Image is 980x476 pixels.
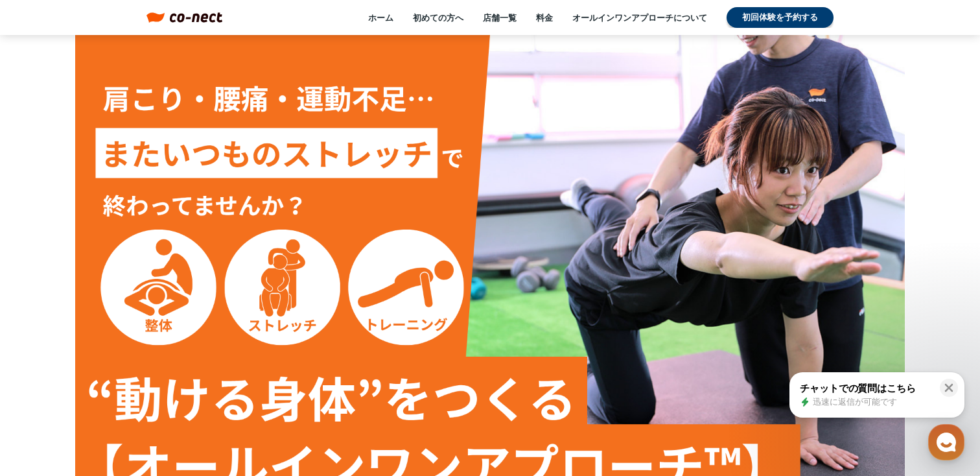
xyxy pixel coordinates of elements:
a: オールインワンアプローチについて [572,12,707,23]
a: 店舗一覧 [483,12,517,23]
a: 料金 [536,12,553,23]
a: 初回体験を予約する [727,7,834,28]
a: ホーム [368,12,393,23]
a: 初めての方へ [413,12,463,23]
